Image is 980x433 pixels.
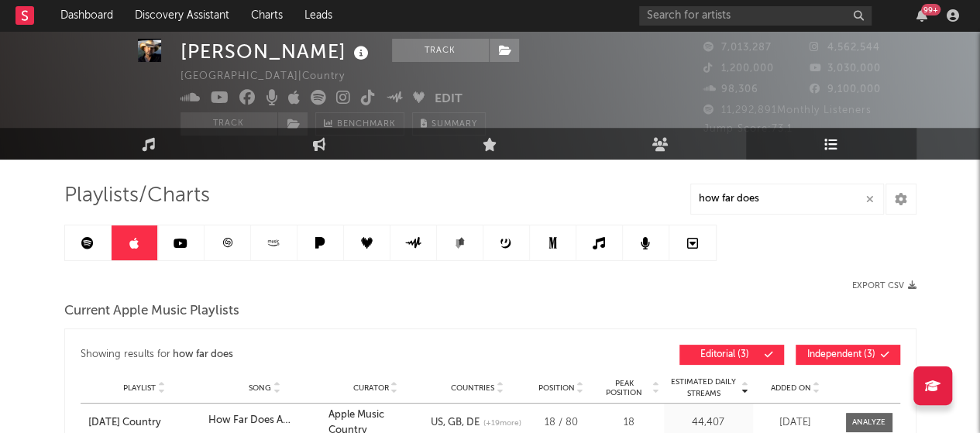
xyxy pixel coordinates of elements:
span: 4,562,544 [810,43,880,53]
span: Editorial ( 3 ) [689,350,761,359]
div: Showing results for [81,345,490,365]
a: GB [442,418,461,428]
a: Benchmark [315,112,404,136]
span: Jump Score: 73.1 [703,124,793,134]
span: Added On [771,383,811,393]
a: US [430,418,442,428]
input: Search Playlists/Charts [690,184,884,215]
span: 3,030,000 [810,64,881,74]
div: [GEOGRAPHIC_DATA] | Country [181,67,363,86]
span: (+ 19 more) [483,418,521,429]
span: 1,200,000 [703,64,774,74]
span: Song [249,383,271,393]
span: Playlist [123,383,156,393]
div: 18 / 80 [532,415,590,431]
span: Position [538,383,575,393]
div: 44,407 [668,415,749,431]
span: Curator [353,383,389,393]
span: 11,292,891 Monthly Listeners [703,105,872,115]
div: [PERSON_NAME] [181,39,373,64]
div: 18 [598,415,660,431]
span: Countries [451,383,494,393]
span: Independent ( 3 ) [806,350,877,359]
span: Summary [432,120,477,129]
button: Export CSV [852,281,916,290]
span: Current Apple Music Playlists [64,302,239,321]
span: Playlists/Charts [64,187,210,205]
button: Editorial(3) [679,345,784,365]
span: 9,100,000 [810,84,881,95]
input: Search for artists [639,6,872,26]
div: how far does [173,345,233,364]
a: [DATE] Country [88,415,201,431]
button: Track [392,39,489,62]
button: Independent(3) [796,345,900,365]
div: How Far Does A Goodbye Go [208,413,321,428]
button: Summary [412,112,486,136]
div: [DATE] [757,415,834,431]
button: 99+ [916,9,927,22]
span: Estimated Daily Streams [668,376,740,400]
a: DE [461,418,479,428]
button: Track [181,112,277,136]
span: Peak Position [598,379,651,397]
span: 98,306 [703,84,758,95]
span: Benchmark [337,115,396,134]
span: 7,013,287 [703,43,772,53]
button: Edit [435,90,462,109]
div: 99 + [921,4,940,15]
